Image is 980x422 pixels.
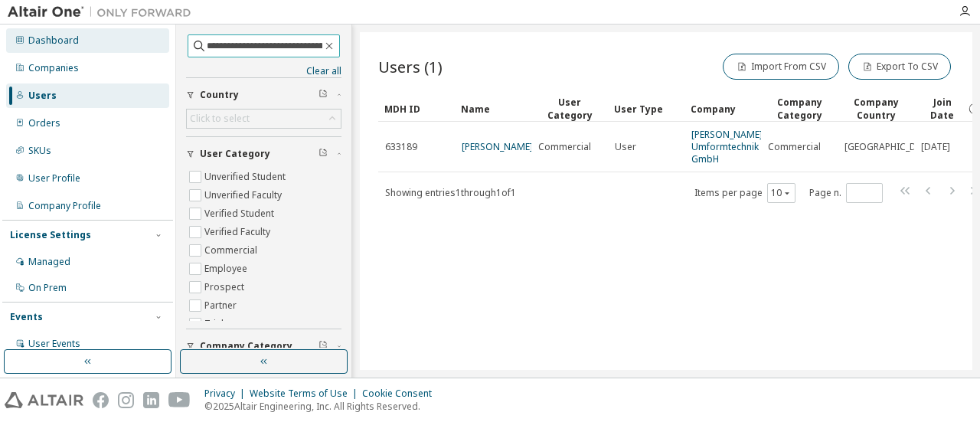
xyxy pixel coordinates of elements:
[378,56,443,77] span: Users (1)
[385,141,417,153] span: 633189
[28,117,60,129] div: Orders
[200,340,292,352] span: Company Category
[204,388,250,400] div: Privacy
[385,186,516,199] span: Showing entries 1 through 1 of 1
[809,183,883,203] span: Page n.
[538,141,591,153] span: Commercial
[694,183,795,203] span: Items per page
[384,97,449,121] div: MDH ID
[93,392,109,408] img: facebook.svg
[28,256,70,268] div: Managed
[204,223,273,241] label: Verified Faculty
[204,296,240,315] label: Partner
[28,338,80,350] div: User Events
[920,96,964,122] span: Join Date
[8,5,199,20] img: Altair One
[362,388,441,400] div: Cookie Consent
[28,145,51,157] div: SKUs
[691,128,763,165] a: [PERSON_NAME] Umformtechnik GmbH
[768,141,821,153] span: Commercial
[204,186,285,204] label: Unverified Faculty
[187,110,341,128] div: Click to select
[318,148,328,160] span: Clear filter
[143,392,159,408] img: linkedin.svg
[204,204,277,223] label: Verified Student
[190,113,250,125] div: Click to select
[204,168,289,186] label: Unverified Student
[204,278,247,296] label: Prospect
[250,388,362,400] div: Website Terms of Use
[28,282,67,294] div: On Prem
[28,34,79,47] div: Dashboard
[28,62,79,74] div: Companies
[921,141,950,153] span: [DATE]
[186,65,341,77] a: Clear all
[204,241,260,260] label: Commercial
[5,392,83,408] img: altair_logo.svg
[771,187,792,199] button: 10
[461,97,525,121] div: Name
[614,97,678,121] div: User Type
[186,78,341,112] button: Country
[723,54,839,80] button: Import From CSV
[318,89,328,101] span: Clear filter
[318,340,328,352] span: Clear filter
[767,96,831,122] div: Company Category
[204,315,227,333] label: Trial
[28,200,101,212] div: Company Profile
[28,172,80,185] div: User Profile
[10,229,91,241] div: License Settings
[28,90,57,102] div: Users
[186,329,341,363] button: Company Category
[844,141,936,153] span: [GEOGRAPHIC_DATA]
[200,89,239,101] span: Country
[691,97,755,121] div: Company
[200,148,270,160] span: User Category
[615,141,636,153] span: User
[118,392,134,408] img: instagram.svg
[204,400,441,413] p: © 2025 Altair Engineering, Inc. All Rights Reserved.
[204,260,250,278] label: Employee
[186,137,341,171] button: User Category
[462,140,533,153] a: [PERSON_NAME]
[537,96,602,122] div: User Category
[10,311,43,323] div: Events
[848,54,951,80] button: Export To CSV
[168,392,191,408] img: youtube.svg
[844,96,908,122] div: Company Country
